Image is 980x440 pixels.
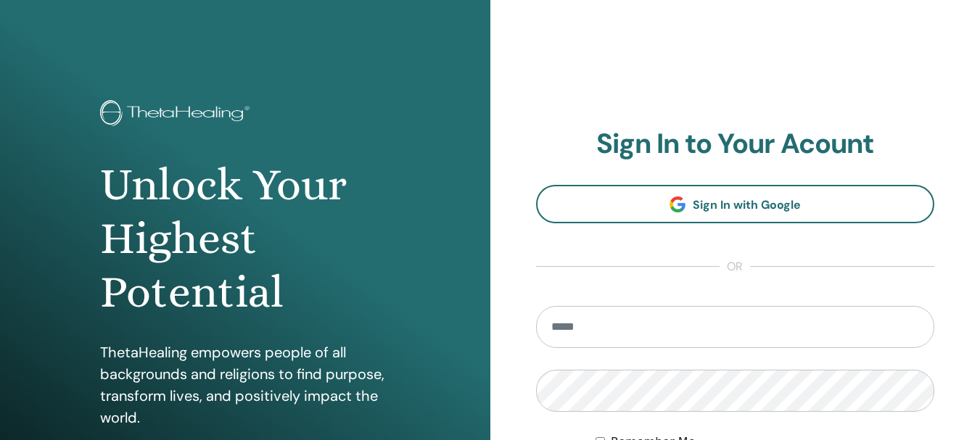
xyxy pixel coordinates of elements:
span: or [720,258,750,275]
span: Sign In with Google [693,197,801,212]
h2: Sign In to Your Acount [536,128,935,161]
a: Sign In with Google [536,185,935,223]
h1: Unlock Your Highest Potential [100,158,390,320]
p: ThetaHealing empowers people of all backgrounds and religions to find purpose, transform lives, a... [100,341,390,428]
